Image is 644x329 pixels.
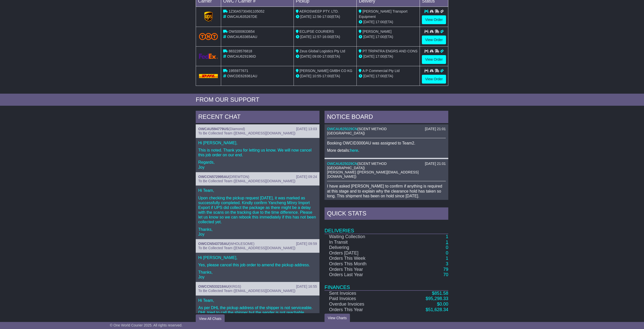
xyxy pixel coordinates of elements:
span: [PERSON_NAME] ([PERSON_NAME][EMAIL_ADDRESS][DOMAIN_NAME]) [327,170,419,178]
span: To Be Collected Team ([EMAIL_ADDRESS][DOMAIN_NAME]) [198,246,295,250]
a: 1 [446,240,448,245]
div: [DATE] 09:59 [296,242,317,246]
span: 851.58 [434,291,448,296]
span: 17:00 [375,54,384,58]
a: View Order [422,55,446,64]
span: 17:00 [375,20,384,24]
td: In Transit [325,240,399,245]
a: OWCAU625029CN [327,162,357,166]
span: PT TRIPATRA ENGRS AND CONS [363,49,417,53]
span: [DATE] [363,20,374,24]
p: Hi Team, [198,298,317,303]
img: GetCarrierServiceLogo [204,12,213,22]
span: 16:00 [322,35,331,39]
span: SCENT METHOD [GEOGRAPHIC_DATA] [327,127,387,135]
p: Booking OWCID3000AU was assigned to Team2. [327,141,446,145]
a: View Order [422,75,446,84]
div: ( ) [327,162,446,170]
div: (ETA) [359,19,418,25]
span: [PERSON_NAME] [363,29,391,33]
span: AEROSWEEP PTY. LTD. [299,9,339,13]
div: RECENT CHAT [196,111,319,124]
span: [DATE] [363,35,374,39]
div: Quick Stats [325,207,448,221]
div: (ETA) [359,74,418,79]
span: [DATE] [300,15,311,19]
div: NOTICE BOARD [325,111,448,124]
span: 12:57 [312,35,321,39]
div: [DATE] 09:24 [296,175,317,179]
div: ( ) [198,175,317,179]
div: (ETA) [359,54,418,59]
span: 51,628.34 [428,307,448,312]
span: OWCAU633654AU [227,35,257,39]
p: Hi [PERSON_NAME], [198,140,317,145]
span: A P Commercial Pty Ltd [363,69,400,73]
a: 1 [446,256,448,261]
a: OWCCN533219AU [198,284,229,288]
span: 17:00 [322,15,331,19]
div: [DATE] 16:55 [296,284,317,289]
span: KRGS [230,284,240,288]
p: Thanks, Joy [198,227,317,237]
img: GetCarrierServiceLogo [199,54,218,59]
div: - (ETA) [296,14,355,19]
td: Orders This Month [325,261,399,267]
span: To Be Collected Team ([EMAIL_ADDRESS][DOMAIN_NAME]) [198,131,295,135]
button: View All Chats [196,314,225,323]
span: 95,298.33 [428,296,448,301]
td: Delivering [325,245,399,250]
a: $95,298.33 [426,296,448,301]
a: View Order [422,15,446,24]
p: As per DHL the pickup address of the shipper is not serviceable. DHL tried to call the shipper bu... [198,305,317,315]
span: [DATE] [363,54,374,58]
td: Sent Invoices [325,290,399,296]
a: OWCCN543735AU [198,242,229,246]
span: [DATE] [300,74,311,78]
a: here [350,148,358,153]
a: 70 [443,272,448,277]
td: Orders [DATE] [325,250,399,256]
p: Yes, please cancel this job order to amend the pickup address. [198,263,317,267]
span: 17:00 [322,74,331,78]
span: © One World Courier 2025. All rights reserved. [110,323,183,327]
div: ( ) [198,284,317,289]
span: 0.00 [439,302,448,307]
span: WHOLESOME [230,242,253,246]
p: Hi Team, [198,188,317,193]
p: More details: . [327,148,446,153]
a: 79 [443,267,448,272]
a: $0.00 [437,302,448,307]
div: [DATE] 21:01 [425,127,446,131]
a: View Order [422,35,446,44]
td: Orders Last Year [325,272,399,278]
div: ( ) [198,242,317,246]
span: [PERSON_NAME] Transport Equipment [359,9,407,19]
span: To Be Collected Team ([EMAIL_ADDRESS][DOMAIN_NAME]) [198,289,295,293]
p: Upon checking the pickup request [DATE], it was marked as successfully completed. Kindly confirm ... [198,196,317,225]
div: ( ) [198,127,317,131]
span: [PERSON_NAME] GMBH CO KG [300,69,352,73]
div: - (ETA) [296,54,355,59]
td: Finances [325,278,448,290]
img: DHL.png [199,74,218,78]
span: ECLIPSE COURIERS [300,29,334,33]
a: OWCAU625029CN [327,127,357,131]
div: ( ) [327,127,446,135]
a: View Charts [325,314,350,322]
td: Orders This Year [325,307,399,313]
td: Overdue Invoices [325,302,399,307]
span: 17:00 [375,74,384,78]
span: [DATE] [300,54,311,58]
td: Orders This Week [325,256,399,261]
p: This is noted. Thank you for letting us know. We will now cancel this job order on our end. [198,148,317,157]
td: Paid Invoices [325,296,399,302]
p: Hi [PERSON_NAME], [198,255,317,260]
span: 17:00 [375,35,384,39]
div: - (ETA) [296,34,355,40]
span: 883228576818 [229,49,252,53]
span: SCENT METHOD [GEOGRAPHIC_DATA] [327,162,387,170]
a: $851.58 [432,291,448,296]
img: TNT_Domestic.png [199,33,218,40]
span: OWCAU635267DE [227,15,257,19]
